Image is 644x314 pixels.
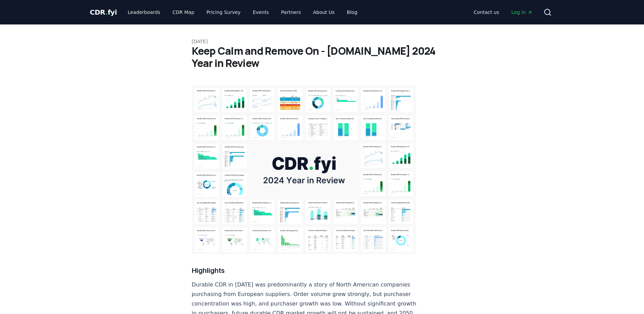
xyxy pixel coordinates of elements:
[201,6,246,18] a: Pricing Survey
[192,265,417,276] h3: Highlights
[122,6,363,18] nav: Main
[276,6,306,18] a: Partners
[468,6,504,18] a: Contact us
[192,45,453,69] h1: Keep Calm and Remove On - [DOMAIN_NAME] 2024 Year in Review
[105,8,108,16] span: .
[192,86,417,254] img: blog post image
[342,6,363,18] a: Blog
[90,8,117,16] span: CDR fyi
[167,6,200,18] a: CDR Map
[308,6,340,18] a: About Us
[122,6,166,18] a: Leaderboards
[90,7,117,17] a: CDR.fyi
[192,38,453,45] p: [DATE]
[247,6,274,18] a: Events
[506,6,538,18] a: Log in
[511,9,532,16] span: Log in
[468,6,538,18] nav: Main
